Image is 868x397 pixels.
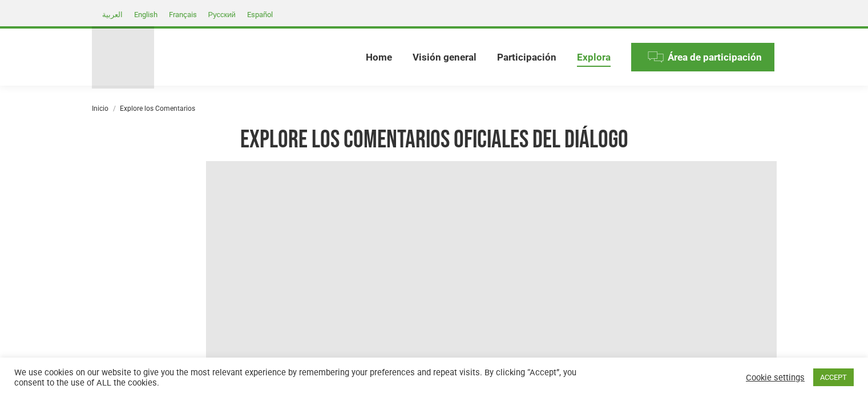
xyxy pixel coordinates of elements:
span: English [134,10,158,19]
a: Español [241,7,278,21]
span: Visión general [413,51,477,63]
a: العربية [96,7,128,21]
a: Français [163,7,203,21]
a: Cookie settings [746,372,805,383]
a: English [128,7,163,21]
span: Explore los Comentarios [120,105,195,113]
a: Русский [203,7,241,21]
div: We use cookies on our website to give you the most relevant experience by remembering your prefer... [14,367,602,388]
span: Русский [208,10,236,19]
span: Área de participación [668,51,762,63]
a: ACCEPT [813,368,854,386]
span: العربية [102,10,123,19]
span: Explora [577,51,611,63]
img: Menu icon [647,49,664,66]
h1: Explore los Comentarios Oficiales del Diálogo [92,125,777,155]
span: Participación [497,51,556,63]
img: Food Systems Summit Dialogues [92,26,154,89]
span: Home [366,51,392,63]
span: Français [169,10,197,19]
span: Español [247,10,273,19]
